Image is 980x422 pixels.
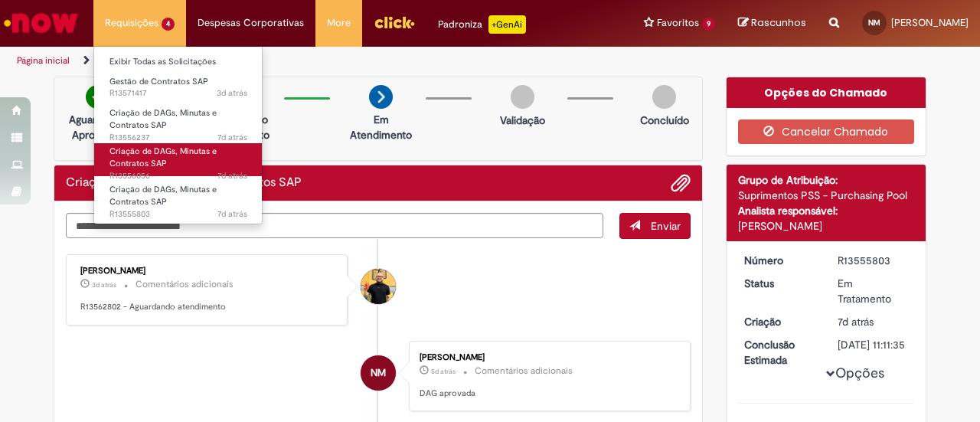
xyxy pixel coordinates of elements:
span: 4 [162,18,175,31]
div: 22/09/2025 15:11:32 [838,314,909,329]
p: Em Atendimento [344,112,418,142]
span: Criação de DAGs, Minutas e Contratos SAP [109,184,217,208]
p: DAG aprovada [420,388,675,400]
dt: Número [733,253,827,268]
small: Comentários adicionais [136,278,234,291]
p: Concluído [640,113,689,128]
a: Aberto R13556237 : Criação de DAGs, Minutas e Contratos SAP [94,105,263,138]
span: 7d atrás [217,170,247,182]
img: ServiceNow [2,8,80,38]
a: Aberto R13555803 : Criação de DAGs, Minutas e Contratos SAP [94,182,263,214]
div: Padroniza [438,15,526,34]
p: R13562802 - Aguardando atendimento [80,301,335,313]
h2: Criação de DAGs, Minutas e Contratos SAP Histórico de tíquete [66,176,302,190]
div: Grupo de Atribuição: [738,172,915,188]
div: [DATE] 11:11:35 [838,337,909,352]
ul: Trilhas de página [11,47,642,75]
div: R13555803 [838,253,909,268]
span: Rascunhos [751,15,806,30]
dt: Conclusão Estimada [733,337,827,368]
div: [PERSON_NAME] [420,353,675,362]
img: arrow-next.png [369,85,393,109]
a: Aberto R13556056 : Criação de DAGs, Minutas e Contratos SAP [94,143,263,176]
div: Suprimentos PSS - Purchasing Pool [738,188,915,203]
img: click_logo_yellow_360x200.png [374,11,415,34]
span: Requisições [105,15,158,31]
a: Página inicial [17,54,70,67]
button: Adicionar anexos [671,173,691,193]
time: 25/09/2025 08:15:53 [431,367,456,376]
span: R13556056 [109,170,247,182]
a: Aberto R13571417 : Gestão de Contratos SAP [94,74,263,102]
span: 7d atrás [217,208,247,220]
a: Exibir Todas as Solicitações [94,54,263,70]
div: Em Tratamento [838,276,909,306]
span: Criação de DAGs, Minutas e Contratos SAP [109,146,217,169]
time: 26/09/2025 16:04:26 [217,87,247,99]
p: +GenAi [488,15,526,34]
span: Enviar [651,219,681,233]
p: Aguardando Aprovação [60,112,135,142]
div: [PERSON_NAME] [80,267,335,276]
dt: Criação [733,314,827,329]
img: img-circle-grey.png [511,85,534,109]
div: Opções do Chamado [727,77,926,108]
button: Enviar [619,213,691,239]
a: Rascunhos [738,16,806,31]
span: 3d atrás [217,87,247,99]
time: 22/09/2025 15:54:02 [217,170,247,182]
div: Nicole Cristina Moreira [361,355,396,391]
div: Analista responsável: [738,203,915,218]
time: 22/09/2025 16:25:06 [217,132,247,143]
span: R13571417 [109,87,247,100]
time: 26/09/2025 10:08:39 [92,280,116,290]
span: R13556237 [109,132,247,144]
span: Despesas Corporativas [198,15,304,31]
img: img-circle-grey.png [652,85,676,109]
span: NM [371,355,386,391]
div: [PERSON_NAME] [738,218,915,234]
time: 22/09/2025 15:11:32 [838,315,874,329]
textarea: Digite sua mensagem aqui... [66,213,603,238]
span: More [327,15,351,31]
span: Criação de DAGs, Minutas e Contratos SAP [109,107,217,131]
time: 22/09/2025 15:11:33 [217,208,247,220]
span: Gestão de Contratos SAP [109,76,208,87]
button: Cancelar Chamado [738,119,915,144]
p: Validação [500,113,545,128]
span: Favoritos [657,15,699,31]
small: Comentários adicionais [475,365,573,378]
span: [PERSON_NAME] [891,16,969,29]
span: 3d atrás [92,280,116,290]
img: check-circle-green.png [86,85,109,109]
span: 5d atrás [431,367,456,376]
span: 7d atrás [217,132,247,143]
dt: Status [733,276,827,291]
span: R13555803 [109,208,247,221]
span: NM [868,18,880,28]
ul: Requisições [93,46,263,224]
span: 9 [702,18,715,31]
div: Joao Da Costa Dias Junior [361,269,396,304]
span: 7d atrás [838,315,874,329]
